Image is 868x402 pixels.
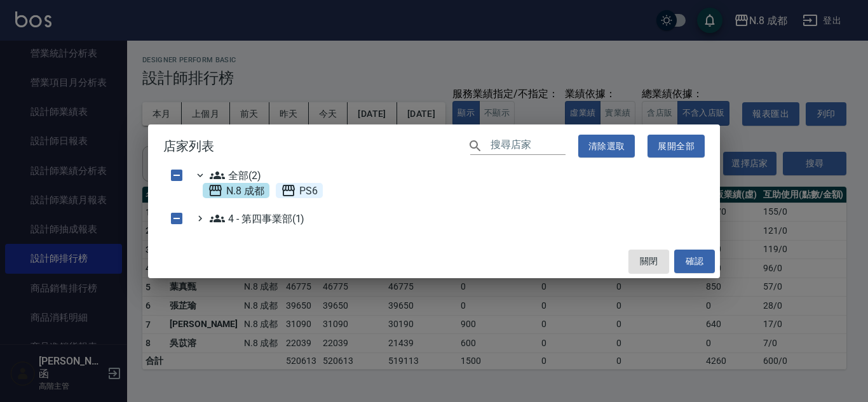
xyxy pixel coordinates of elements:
span: N.8 成都 [208,183,264,198]
button: 展開全部 [648,135,705,158]
input: 搜尋店家 [491,137,566,155]
button: 關閉 [628,250,669,273]
h2: 店家列表 [148,124,720,168]
button: 清除選取 [578,135,635,158]
span: 全部(2) [210,168,261,183]
span: PS6 [281,183,318,198]
span: 4 - 第四事業部(1) [210,211,304,226]
button: 確認 [674,250,715,273]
